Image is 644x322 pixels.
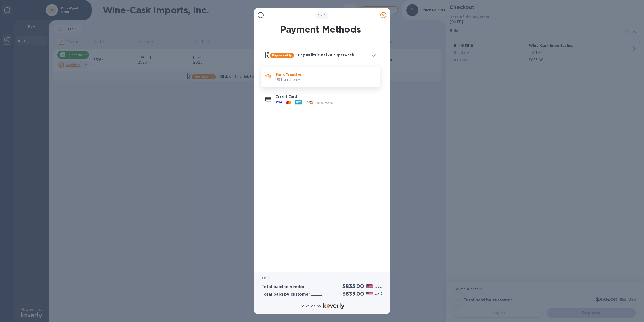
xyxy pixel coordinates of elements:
[272,53,292,57] b: Pay weekly
[300,304,321,309] p: Powered by
[262,284,305,289] h3: Total paid to vendor
[262,292,310,297] h3: Total paid by customer
[262,276,270,280] b: 1 bill
[342,291,364,297] h2: $835.00
[375,284,382,289] p: USD
[366,292,373,295] img: USD
[298,52,368,57] p: Pay as little as $74.79 per week
[275,72,376,77] p: Bank Transfer
[366,284,373,288] img: USD
[317,101,335,105] span: and more...
[275,94,376,99] p: Credit Card
[318,13,319,17] span: 1
[375,291,382,296] p: USD
[260,24,381,35] h1: Payment Methods
[323,303,344,309] img: Logo
[342,283,364,289] h2: $835.00
[275,77,376,82] p: US banks only.
[318,13,326,17] b: of 3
